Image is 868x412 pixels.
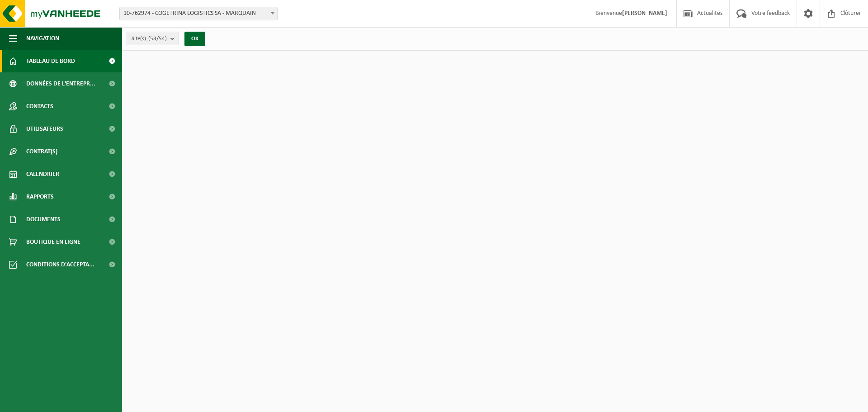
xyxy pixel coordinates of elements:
button: Site(s)(53/54) [127,32,179,45]
span: Contrat(s) [26,140,57,163]
span: Site(s) [132,32,167,46]
span: 10-762974 - COGETRINA LOGISTICS SA - MARQUAIN [119,7,278,20]
span: Calendrier [26,163,59,185]
span: Boutique en ligne [26,231,80,253]
span: Tableau de bord [26,50,75,72]
span: Utilisateurs [26,118,63,140]
span: Données de l'entrepr... [26,72,95,95]
button: OK [184,32,205,46]
span: 10-762974 - COGETRINA LOGISTICS SA - MARQUAIN [120,7,277,20]
span: Contacts [26,95,53,118]
span: Conditions d'accepta... [26,253,94,276]
strong: [PERSON_NAME] [622,10,667,17]
count: (53/54) [148,36,167,42]
span: Navigation [26,27,59,50]
span: Documents [26,208,61,231]
span: Rapports [26,185,54,208]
